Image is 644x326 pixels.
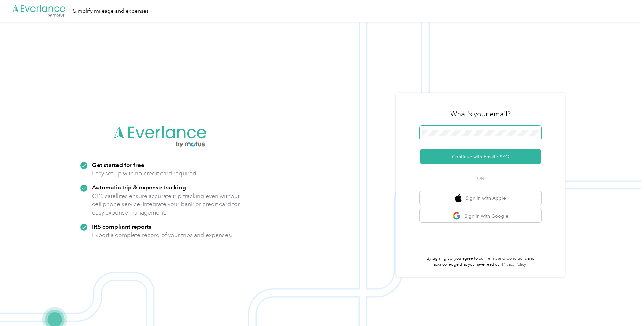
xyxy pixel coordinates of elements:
[92,169,196,178] p: Easy set up with no credit card required
[420,149,541,164] button: Continue with Email / SSO
[450,109,511,119] h3: What's your email?
[455,194,462,202] img: apple logo
[502,262,526,267] a: Privacy Policy
[92,223,151,230] strong: IRS compliant reports
[92,184,186,191] strong: Automatic trip & expense tracking
[486,256,527,261] a: Terms and Conditions
[92,231,232,239] p: Export a complete record of your trips and expenses.
[92,161,144,168] strong: Get started for free
[420,209,541,223] button: google logoSign in with Google
[92,192,240,217] p: GPS satellites ensure accurate trip tracking even without cell phone service. Integrate your bank...
[453,212,461,220] img: google logo
[73,7,149,15] div: Simplify mileage and expenses
[420,191,541,205] button: apple logoSign in with Apple
[469,175,492,182] span: OR
[420,256,541,267] p: By signing up, you agree to our and acknowledge that you have read our .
